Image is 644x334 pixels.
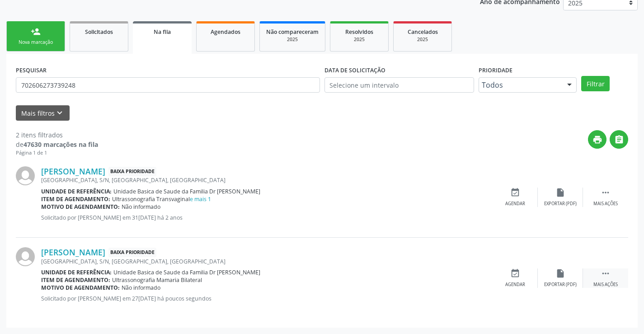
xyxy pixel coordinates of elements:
label: DATA DE SOLICITAÇÃO [324,63,385,77]
a: [PERSON_NAME] [41,166,105,176]
div: de [16,140,98,149]
span: Baixa Prioridade [108,167,156,176]
b: Unidade de referência: [41,268,112,276]
p: Solicitado por [PERSON_NAME] em 27[DATE] há poucos segundos [41,295,493,302]
button: print [588,130,606,149]
span: Agendados [211,28,240,36]
div: Exportar (PDF) [544,282,577,288]
div: Nova marcação [13,39,58,46]
span: Resolvidos [345,28,373,36]
span: Na fila [154,28,171,36]
b: Item de agendamento: [41,195,110,203]
i: print [592,135,602,145]
div: 2025 [337,36,382,43]
i: insert_drive_file [555,268,565,278]
div: 2 itens filtrados [16,130,98,140]
a: e mais 1 [190,195,211,203]
a: [PERSON_NAME] [41,247,105,257]
span: Não informado [122,203,160,211]
label: PESQUISAR [16,63,47,77]
i: event_available [510,188,520,198]
div: Exportar (PDF) [544,201,577,207]
img: img [16,166,35,185]
span: Baixa Prioridade [108,248,156,257]
input: Selecione um intervalo [324,77,474,93]
span: Unidade Basica de Saude da Familia Dr [PERSON_NAME] [113,268,260,276]
div: 2025 [266,36,319,43]
strong: 47630 marcações na fila [24,140,98,149]
div: Agendar [505,201,525,207]
label: Prioridade [479,63,512,77]
span: Ultrassonografia Mamaria Bilateral [112,276,202,284]
div: 2025 [400,36,445,43]
b: Motivo de agendamento: [41,203,120,211]
div: [GEOGRAPHIC_DATA], S/N, [GEOGRAPHIC_DATA], [GEOGRAPHIC_DATA] [41,176,493,184]
b: Motivo de agendamento: [41,284,120,292]
b: Unidade de referência: [41,188,112,195]
span: Cancelados [408,28,438,36]
span: Ultrassonografia Transvaginal [112,195,211,203]
div: Página 1 de 1 [16,149,98,157]
button: Filtrar [581,76,610,91]
i:  [614,135,624,145]
span: Solicitados [85,28,113,36]
i: keyboard_arrow_down [55,108,65,118]
i: event_available [510,268,520,278]
b: Item de agendamento: [41,276,110,284]
i: insert_drive_file [555,188,565,198]
div: Mais ações [593,282,618,288]
img: img [16,247,35,266]
div: Mais ações [593,201,618,207]
div: Agendar [505,282,525,288]
i:  [601,268,611,278]
i:  [601,188,611,198]
span: Não compareceram [266,28,319,36]
button: Mais filtroskeyboard_arrow_down [16,105,70,121]
span: Não informado [122,284,160,292]
button:  [610,130,628,149]
div: person_add [31,27,41,37]
span: Unidade Basica de Saude da Familia Dr [PERSON_NAME] [113,188,260,195]
p: Solicitado por [PERSON_NAME] em 31[DATE] há 2 anos [41,214,493,221]
div: [GEOGRAPHIC_DATA], S/N, [GEOGRAPHIC_DATA], [GEOGRAPHIC_DATA] [41,258,493,265]
input: Nome, CNS [16,77,320,93]
span: Todos [482,80,559,89]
